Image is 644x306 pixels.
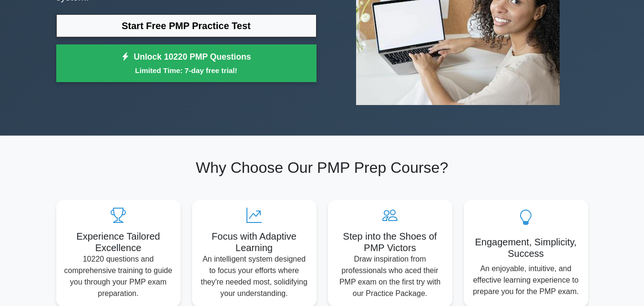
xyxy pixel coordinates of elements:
[200,253,309,299] p: An intelligent system designed to focus your efforts where they're needed most, solidifying your ...
[336,231,445,253] h5: Step into the Shoes of PMP Victors
[64,231,173,253] h5: Experience Tailored Excellence
[200,231,309,253] h5: Focus with Adaptive Learning
[64,253,173,299] p: 10220 questions and comprehensive training to guide you through your PMP exam preparation.
[68,65,305,76] small: Limited Time: 7-day free trial!
[471,236,581,259] h5: Engagement, Simplicity, Success
[471,263,581,297] p: An enjoyable, intuitive, and effective learning experience to prepare you for the PMP exam.
[336,253,445,299] p: Draw inspiration from professionals who aced their PMP exam on the first try with our Practice Pa...
[56,44,317,83] a: Unlock 10220 PMP QuestionsLimited Time: 7-day free trial!
[56,158,588,177] h2: Why Choose Our PMP Prep Course?
[56,14,317,37] a: Start Free PMP Practice Test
